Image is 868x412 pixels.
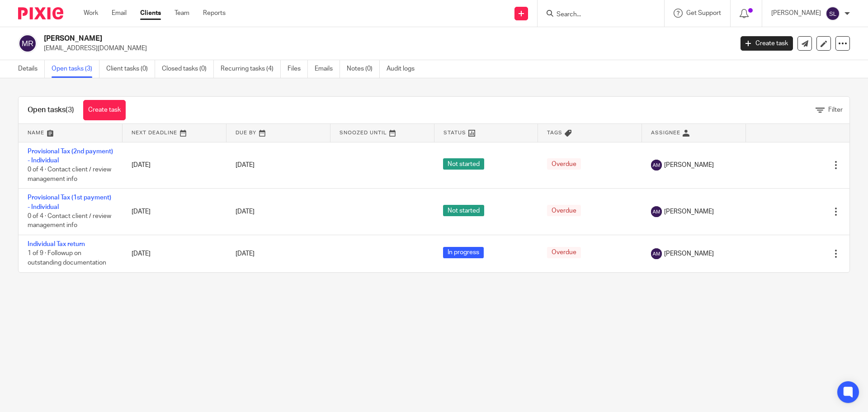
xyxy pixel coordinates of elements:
img: Pixie [18,7,63,19]
img: svg%3E [651,160,662,170]
a: Client tasks (0) [106,60,155,78]
span: [DATE] [236,162,255,168]
p: [PERSON_NAME] [771,9,821,18]
img: svg%3E [651,248,662,259]
span: 0 of 4 · Contact client / review management info [28,213,111,229]
span: Overdue [547,247,581,258]
img: svg%3E [651,206,662,217]
span: [DATE] [236,208,255,215]
a: Details [18,60,45,78]
span: Overdue [547,158,581,170]
span: (3) [66,106,74,114]
span: Not started [443,158,484,170]
span: 1 of 9 · Followup on outstanding documentation [28,251,106,266]
span: Get Support [686,10,721,16]
span: In progress [443,247,484,258]
p: [EMAIL_ADDRESS][DOMAIN_NAME] [44,44,727,53]
a: Emails [315,60,340,78]
a: Open tasks (3) [52,60,99,78]
td: [DATE] [123,189,226,235]
a: Notes (0) [347,60,380,78]
span: Not started [443,205,484,216]
h2: [PERSON_NAME] [44,34,590,43]
a: Provisional Tax (1st payment) - Individual [28,194,111,210]
a: Create task [741,36,793,51]
a: Files [288,60,308,78]
h1: Open tasks [28,105,74,115]
a: Reports [203,9,226,18]
a: Team [175,9,189,18]
td: [DATE] [123,235,226,272]
span: Status [443,130,466,135]
span: Tags [547,130,562,135]
input: Search [556,11,637,19]
span: Snoozed Until [340,130,387,135]
a: Create task [83,100,126,120]
img: svg%3E [826,6,840,21]
a: Individual Tax return [28,241,85,247]
span: Overdue [547,205,581,216]
a: Audit logs [387,60,421,78]
a: Work [84,9,98,18]
span: [PERSON_NAME] [664,161,714,170]
span: 0 of 4 · Contact client / review management info [28,166,111,182]
img: svg%3E [18,34,37,53]
a: Recurring tasks (4) [221,60,281,78]
span: Filter [828,107,843,113]
a: Provisional Tax (2nd payment) - Individual [28,148,113,164]
td: [DATE] [123,142,226,189]
a: Email [112,9,127,18]
a: Clients [140,9,161,18]
span: [PERSON_NAME] [664,249,714,258]
span: [DATE] [236,251,255,257]
span: [PERSON_NAME] [664,207,714,216]
a: Closed tasks (0) [162,60,214,78]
